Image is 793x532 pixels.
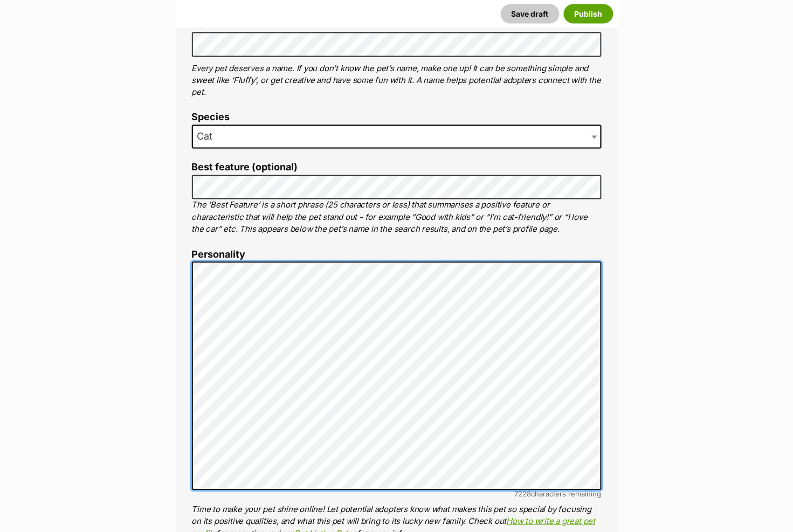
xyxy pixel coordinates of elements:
[192,63,602,99] p: Every pet deserves a name. If you don’t know the pet’s name, make one up! It can be something sim...
[192,250,602,261] label: Personality
[515,490,532,499] span: 7228
[192,490,602,499] div: characters remaining
[192,112,602,123] label: Species
[192,162,602,174] label: Best feature (optional)
[501,4,560,23] button: Save draft
[193,129,224,144] span: Cat
[564,4,613,23] button: Publish
[192,199,602,236] p: The ‘Best Feature’ is a short phrase (25 characters or less) that summarises a positive feature o...
[192,125,602,149] span: Cat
